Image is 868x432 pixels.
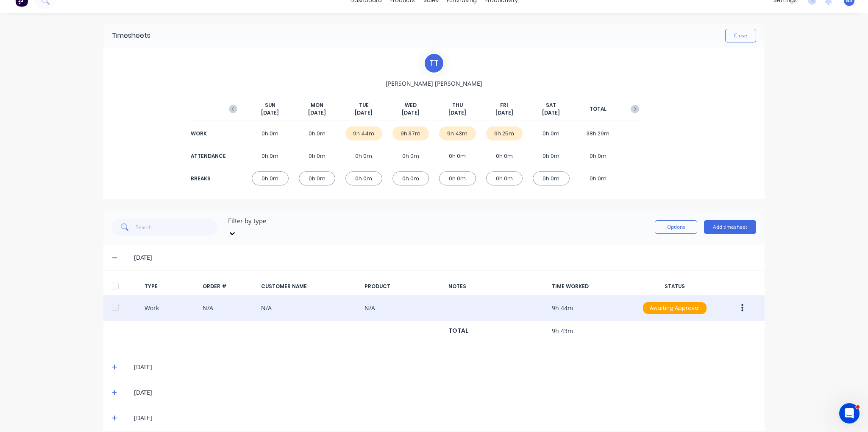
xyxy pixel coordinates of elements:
[439,149,476,163] div: 0h 0m
[533,126,570,140] div: 0h 0m
[636,283,713,290] div: STATUS
[486,126,523,140] div: 9h 25m
[448,283,545,290] div: NOTES
[580,126,617,140] div: 38h 29m
[704,220,756,234] button: Add timesheet
[261,109,279,117] span: [DATE]
[299,126,336,140] div: 0h 0m
[355,109,373,117] span: [DATE]
[580,149,617,163] div: 0h 0m
[392,149,429,163] div: 0h 0m
[191,152,225,160] div: ATTENDANCE
[136,219,218,236] input: Search...
[500,101,508,109] span: FRI
[839,403,860,424] iframe: Intercom live chat
[580,171,617,185] div: 0h 0m
[345,126,382,140] div: 9h 44m
[252,126,289,140] div: 0h 0m
[386,79,482,88] span: [PERSON_NAME] [PERSON_NAME]
[311,101,323,109] span: MON
[495,109,513,117] span: [DATE]
[261,283,358,290] div: CUSTOMER NAME
[725,29,756,42] button: Close
[252,171,289,185] div: 0h 0m
[439,171,476,185] div: 0h 0m
[134,413,756,423] div: [DATE]
[402,109,420,117] span: [DATE]
[533,171,570,185] div: 0h 0m
[191,175,225,182] div: BREAKS
[590,105,606,113] span: TOTAL
[486,149,523,163] div: 0h 0m
[546,101,556,109] span: SAT
[191,130,225,137] div: WORK
[392,126,429,140] div: 9h 37m
[252,149,289,163] div: 0h 0m
[299,149,336,163] div: 0h 0m
[439,126,476,140] div: 9h 43m
[533,149,570,163] div: 0h 0m
[299,171,336,185] div: 0h 0m
[359,101,369,109] span: TUE
[345,149,382,163] div: 0h 0m
[392,171,429,185] div: 0h 0m
[345,171,382,185] div: 0h 0m
[134,362,756,372] div: [DATE]
[265,101,275,109] span: SUN
[423,53,445,74] div: T T
[134,253,756,262] div: [DATE]
[405,101,417,109] span: WED
[145,283,196,290] div: TYPE
[203,283,254,290] div: ORDER #
[448,109,466,117] span: [DATE]
[655,220,697,234] button: Options
[364,283,442,290] div: PRODUCT
[643,302,707,314] div: Awaiting Approval
[452,101,463,109] span: THU
[308,109,326,117] span: [DATE]
[486,171,523,185] div: 0h 0m
[552,283,629,290] div: TIME WORKED
[542,109,560,117] span: [DATE]
[112,31,150,41] div: Timesheets
[134,388,756,397] div: [DATE]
